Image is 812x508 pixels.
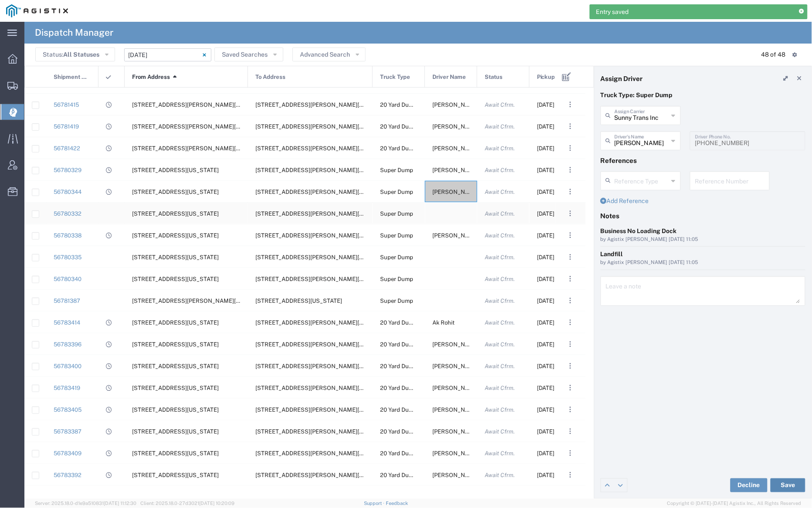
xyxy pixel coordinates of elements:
span: [DATE] 10:20:09 [199,501,234,506]
span: 500 Boone Dr, American Canyon, California, 94503, United States [255,123,389,130]
span: . . . [570,252,571,262]
button: Saved Searches [214,47,283,61]
span: . . . [570,383,571,393]
span: Antione Terrell [432,145,479,152]
span: Anthony Andrews [432,123,479,130]
a: 56780332 [54,210,82,217]
span: 09/11/2025, 06:00 [537,319,571,326]
span: 4801 Oakport St, Oakland, California, 94601, United States [132,428,219,435]
span: . . . [570,361,571,371]
button: Advanced Search [292,47,366,61]
span: Justin Kifer [432,406,479,413]
span: Marco Martinez [432,428,479,435]
span: 308 Stockton Ave, San Jose, California, 95126, United States [132,276,219,282]
div: by Agistix [PERSON_NAME] [DATE] 11:05 [601,259,805,267]
span: Pickup Date and Time [537,66,572,88]
span: Await Cfrm. [485,145,515,152]
a: 56781419 [54,123,79,130]
span: Super Dump [380,167,413,173]
span: . . . [570,121,571,132]
h4: Notes [601,212,805,220]
a: 56780344 [54,189,82,195]
span: 308 Stockton Ave, San Jose, California, 95126, United States [132,189,219,195]
span: Karan Saini [432,472,479,478]
a: 56783419 [54,385,80,391]
span: Await Cfrm. [485,428,515,435]
button: ... [564,360,577,372]
span: 308 Stockton Ave, San Jose, California, 95126, United States [132,254,219,261]
span: 308 Stockton Ave, San Jose, California, 95126, United States [132,232,219,239]
a: 56783405 [54,406,82,413]
button: Decline [730,478,768,492]
span: 1601 Dixon Landing Rd, Milpitas, California, 95035, United States [255,363,389,369]
a: 56780340 [54,276,82,282]
span: Rohit Kumar [432,450,479,457]
a: 56783414 [54,319,80,326]
span: 20 Yard Dump Truck [380,341,434,348]
a: Edit next row [614,479,627,492]
span: 1601 Dixon Landing Rd, Milpitas, California, 95035, United States [255,472,389,478]
a: 56780338 [54,232,82,239]
span: 4801 Oakport St, Oakland, California, 94601, United States [132,406,219,413]
span: . . . [570,208,571,219]
h4: Assign Driver [601,75,643,82]
span: Super Dump [380,210,413,217]
span: Client: 2025.18.0-27d3021 [140,501,234,506]
span: Await Cfrm. [485,298,515,304]
span: 20 Yard Dump Truck [380,363,434,369]
span: 09/11/2025, 06:00 [537,123,571,130]
button: ... [564,164,577,176]
a: Support [364,501,386,506]
span: 99 Main St, Daly City, California, 94014, United States [255,298,342,304]
span: . . . [570,317,571,328]
span: . . . [570,295,571,306]
a: 56783396 [54,341,82,348]
span: Await Cfrm. [485,472,515,478]
a: Edit previous row [601,479,614,492]
a: 56783392 [54,472,82,478]
span: [DATE] 11:12:30 [104,501,136,506]
span: 09/11/2025, 06:00 [537,167,571,173]
span: 303 Carlson St, Vallejo, California, 94590, United States [132,102,266,108]
a: 56783409 [54,450,82,457]
span: Await Cfrm. [485,102,515,108]
span: . . . [570,339,571,349]
span: 500 Boone Dr, American Canyon, California, 94503, United States [255,145,389,152]
span: Await Cfrm. [485,232,515,239]
span: 20 Yard Dump Truck [380,385,434,391]
span: 20 Yard Dump Truck [380,472,434,478]
span: 09/11/2025, 06:00 [537,428,571,435]
span: . . . [570,470,571,480]
span: 20 Yard Dump Truck [380,450,434,457]
span: All Statuses [63,51,99,58]
a: 56780335 [54,254,82,261]
span: 308 Stockton Ave, San Jose, California, 95126, United States [132,167,219,173]
button: Save [771,478,805,492]
span: 480 Amador St Pier 92, San Francisco, California, 94124, United States [132,298,266,304]
button: ... [564,98,577,111]
span: Await Cfrm. [485,254,515,261]
span: Tim Hurst [432,385,479,391]
button: ... [564,469,577,481]
span: . . . [570,165,571,175]
h4: Dispatch Manager [35,22,113,44]
a: 56781387 [54,298,80,304]
span: To Address [255,66,285,88]
span: 500 Boone Dr, American Canyon, California, 94503, United States [255,102,389,108]
a: Feedback [386,501,408,506]
span: Kulwinder Singh [432,341,479,348]
button: ... [564,207,577,220]
span: . . . [570,186,571,197]
span: Truck Type [380,66,410,88]
span: Parwinder Kamboj [432,102,479,108]
span: Await Cfrm. [485,385,515,391]
span: Await Cfrm. [485,276,515,282]
span: Shipment No. [54,66,89,88]
span: Driver Name [432,66,466,88]
span: 4801 Oakport St, Oakland, California, 94601, United States [132,341,219,348]
span: Super Dump [380,189,413,195]
a: 56780329 [54,167,82,173]
button: ... [564,447,577,459]
span: 09/11/2025, 06:00 [537,363,571,369]
span: 4801 Oakport St, Oakland, California, 94601, United States [132,319,219,326]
